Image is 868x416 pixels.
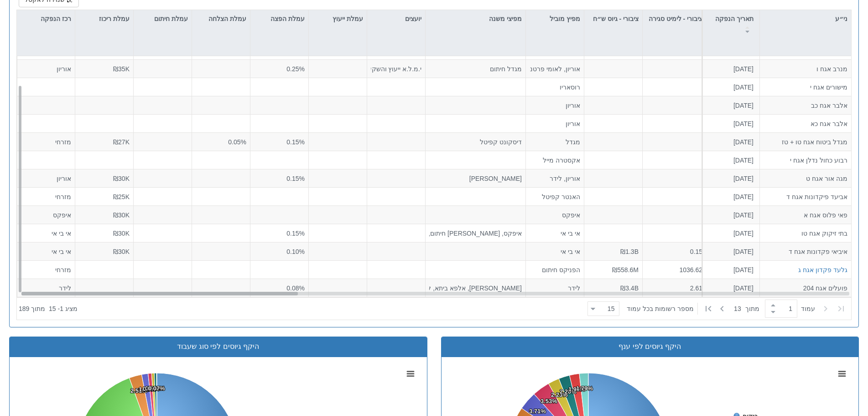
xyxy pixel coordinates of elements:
div: [DATE] [706,265,754,274]
div: [PERSON_NAME], אלפא ביתא, קומפאס רוז [429,284,522,293]
span: ₪1.3B [620,248,639,255]
div: אוריון [21,64,71,74]
div: מגדל חיתום [429,64,522,74]
div: [DATE] [706,247,754,256]
div: אי בי אי [21,247,71,256]
div: רבוע כחול נדלן אגח י [764,156,847,165]
tspan: 2.23% [551,391,568,398]
button: גלעד פקדון אגח ג [798,265,847,274]
span: ‏מספר רשומות בכל עמוד [627,304,694,313]
div: איפקס [21,211,71,220]
tspan: 0.07% [148,385,165,392]
div: לידר [21,284,71,293]
div: מזרחי [21,265,71,274]
tspan: 0.70% [143,385,160,392]
span: ₪30K [113,211,130,219]
div: [DATE] [706,119,754,128]
span: ₪30K [113,175,130,182]
div: ציבורי - לימיט סגירה [643,10,706,38]
span: ₪3.4B [620,284,639,292]
div: ‏ מתוך [584,299,849,319]
div: 0.05% [196,137,246,147]
div: [DATE] [706,192,754,201]
div: 0.08% [254,284,305,293]
div: עמלת ייעוץ [309,10,367,27]
div: 1036.62 [646,265,702,274]
div: [DATE] [706,211,754,220]
div: 0.15% [254,229,305,238]
div: מישורים אגח י [764,83,847,92]
div: אי בי אי [530,247,580,256]
div: [DATE] [706,83,754,92]
span: ₪35K [113,65,130,73]
span: ₪27K [113,138,130,146]
div: מגדל [530,137,580,147]
div: [DATE] [706,137,754,147]
tspan: 2.51% [130,387,147,394]
div: מגדל ביטוח אגח טו + טז [764,137,847,147]
tspan: 3.53% [541,398,557,405]
tspan: 0.52% [145,385,162,392]
tspan: 0.46% [147,385,164,392]
div: לידר [530,284,580,293]
div: [DATE] [706,101,754,110]
div: איביאי פקדונות אגח ד [764,247,847,256]
div: ‏מציג 1 - 15 ‏ מתוך 189 [19,299,78,319]
div: עמלת הצלחה [192,10,250,27]
tspan: 1.79% [576,385,593,392]
div: איפקס, [PERSON_NAME] חיתום, [PERSON_NAME], יוניקורן, [PERSON_NAME] [429,229,522,238]
div: עמלת הפצה [250,10,308,27]
div: אביעד פיקדונות אגח ד [764,192,847,201]
div: היקף גיוסים לפי ענף [448,342,852,352]
div: 0.15% [254,137,305,147]
div: אוריון [530,119,580,128]
div: ני״ע [760,10,851,27]
span: ₪30K [113,248,130,255]
div: רוסאריו [530,83,580,92]
div: י.מ.ל.א ייעוץ והשקעות בע"מ [371,64,421,74]
div: מגה אור אגח ט [764,174,847,183]
div: דיסקונט קפיטל [429,137,522,147]
div: אוריון, לאומי פרטנרס [530,64,580,74]
span: ‏עמוד [801,304,815,313]
div: אלבר אגח כב [764,101,847,110]
div: אקסטרה מייל [530,156,580,165]
div: יועצים [367,10,425,27]
div: 2.61 [646,284,702,293]
div: [PERSON_NAME] [429,174,522,183]
div: מפיצי משנה [426,10,525,27]
div: מזרחי [21,192,71,201]
div: ציבורי - גיוס ש״ח [584,10,642,38]
div: היקף גיוסים לפי סוג שעבוד [16,342,420,352]
div: עמלת חיתום [134,10,192,27]
span: ₪25K [113,193,130,200]
span: ₪558.6M [612,266,639,274]
span: 13 [734,304,745,313]
div: מנרב אגח ו [764,64,847,74]
div: אי בי אי [530,229,580,238]
tspan: 1.28% [139,386,156,393]
div: עמלת ריכוז [75,10,133,27]
div: [DATE] [706,229,754,238]
div: רכז הנפקה [17,10,75,27]
div: בתי זיקוק אגח טו [764,229,847,238]
div: אי בי אי [21,229,71,238]
div: [DATE] [706,64,754,74]
div: אלבר אגח כא [764,119,847,128]
tspan: 1.96% [568,386,585,393]
div: מפיץ מוביל [526,10,584,27]
div: אוריון, לידר [530,174,580,183]
div: 0.25% [254,64,305,74]
div: [DATE] [706,174,754,183]
tspan: 3.71% [529,408,546,415]
span: ₪30K [113,230,130,237]
div: הפניקס חיתום [530,265,580,274]
div: 0.10% [254,247,305,256]
div: אוריון [21,174,71,183]
tspan: 2.20% [560,388,577,395]
div: 0.15 [646,247,702,256]
div: 0.15% [254,174,305,183]
div: אוריון [530,101,580,110]
div: תאריך הנפקה [703,10,759,38]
